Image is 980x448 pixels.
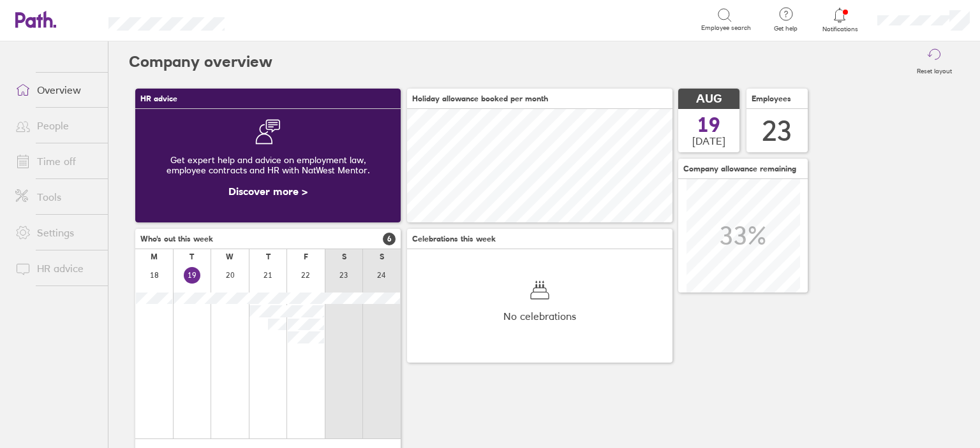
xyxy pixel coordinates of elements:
span: Employee search [701,24,751,32]
div: T [189,252,194,261]
a: Settings [5,220,108,245]
div: S [342,252,346,261]
div: T [266,252,271,261]
div: W [226,252,234,261]
span: Who's out this week [140,235,213,243]
span: AUG [696,92,722,106]
a: Overview [5,77,108,103]
a: Tools [5,184,108,210]
span: Get help [765,25,806,33]
span: 6 [383,233,396,245]
a: HR advice [5,256,108,281]
span: Celebrations this week [412,235,496,243]
span: 19 [697,115,720,135]
div: F [304,252,308,261]
div: Search [259,13,292,25]
a: Discover more > [228,185,308,198]
span: Employees [752,94,791,103]
span: No celebrations [503,310,576,322]
div: 23 [762,115,792,147]
a: People [5,113,108,138]
div: S [380,252,384,261]
span: Notifications [819,25,861,33]
span: HR advice [140,94,177,103]
span: Holiday allowance booked per month [412,94,548,103]
label: Reset layout [909,64,960,75]
button: Reset layout [909,41,960,82]
div: Get expert help and advice on employment law, employee contracts and HR with NatWest Mentor. [145,145,390,185]
div: M [151,252,158,261]
span: [DATE] [692,135,725,147]
h2: Company overview [129,41,272,82]
a: Time off [5,148,108,174]
a: Notifications [819,6,861,33]
span: Company allowance remaining [683,164,796,173]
